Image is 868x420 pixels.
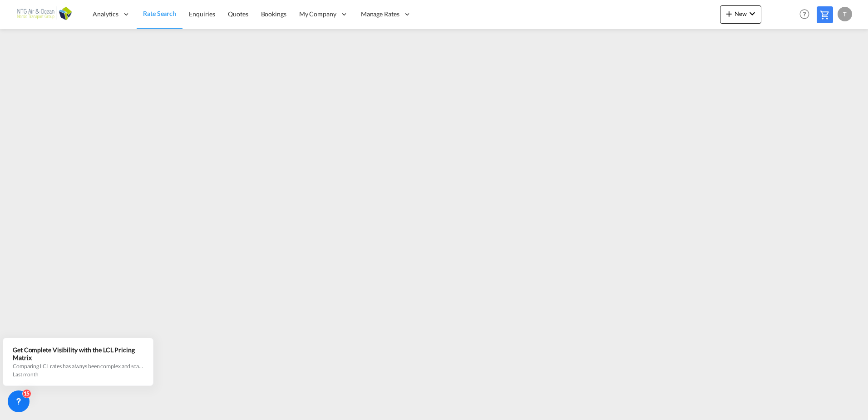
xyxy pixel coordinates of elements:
span: Enquiries [189,10,215,18]
md-icon: icon-plus 400-fg [724,8,735,19]
span: Analytics [93,10,118,19]
span: Rate Search [143,10,176,17]
img: 11910840b01311ecb8da0d962ca1e2a3.png [14,4,75,25]
div: T [838,7,852,21]
div: Help [797,6,817,23]
span: Manage Rates [361,10,399,19]
button: icon-plus 400-fgNewicon-chevron-down [720,5,761,24]
span: New [724,10,758,17]
md-icon: icon-chevron-down [747,8,758,19]
span: My Company [299,10,336,19]
span: Help [797,6,812,22]
span: Bookings [261,10,286,18]
span: Quotes [228,10,248,18]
